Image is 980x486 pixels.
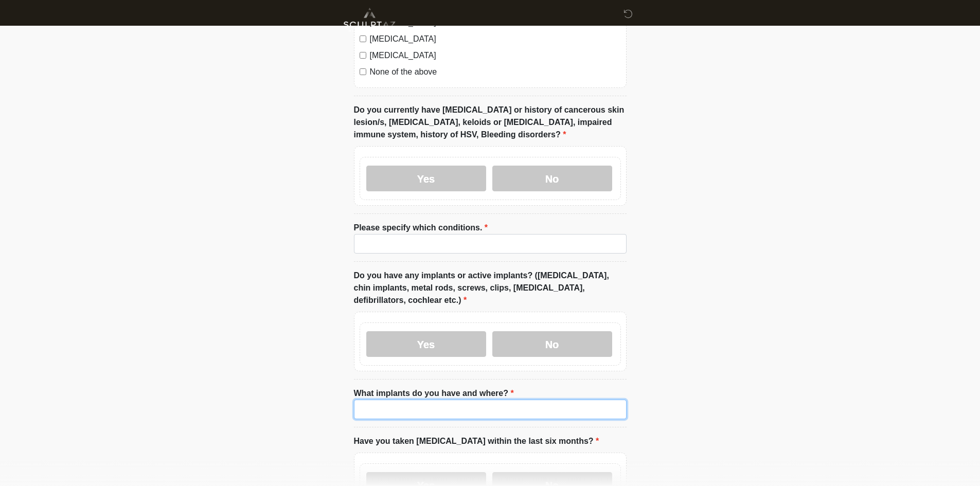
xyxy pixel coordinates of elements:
[366,331,486,357] label: Yes
[354,222,488,234] label: Please specify which conditions.
[360,68,366,75] input: None of the above
[370,49,621,62] label: [MEDICAL_DATA]
[360,52,366,59] input: [MEDICAL_DATA]
[354,104,627,141] label: Do you currently have [MEDICAL_DATA] or history of cancerous skin lesion/s, [MEDICAL_DATA], keloi...
[366,166,486,191] label: Yes
[354,387,514,400] label: What implants do you have and where?
[344,8,396,32] img: Sculpt AZ Med Spa Logo
[354,269,627,307] label: Do you have any implants or active implants? ([MEDICAL_DATA], chin implants, metal rods, screws, ...
[354,435,599,447] label: Have you taken [MEDICAL_DATA] within the last six months?
[492,166,612,191] label: No
[492,331,612,357] label: No
[370,66,621,78] label: None of the above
